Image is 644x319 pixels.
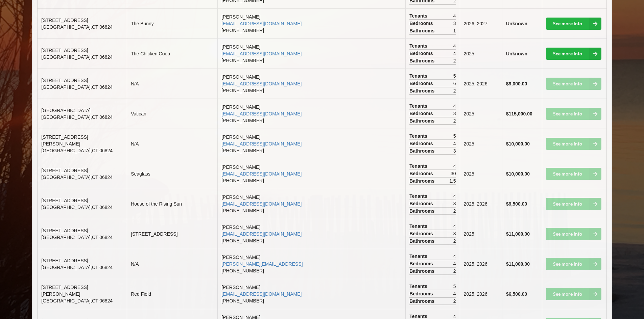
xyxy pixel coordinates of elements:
span: 1 [453,27,456,34]
td: Red Field [127,279,217,309]
span: Bedrooms [409,230,434,237]
b: $9,000.00 [506,81,527,86]
span: [GEOGRAPHIC_DATA] , CT 06824 [41,24,113,30]
span: [STREET_ADDRESS] [41,78,88,83]
a: [EMAIL_ADDRESS][DOMAIN_NAME] [221,231,302,237]
span: Bedrooms [409,200,434,207]
a: [EMAIL_ADDRESS][DOMAIN_NAME] [221,21,302,26]
span: Tenants [409,253,429,260]
span: [STREET_ADDRESS][PERSON_NAME] [41,285,88,297]
a: [EMAIL_ADDRESS][DOMAIN_NAME] [221,141,302,147]
span: [STREET_ADDRESS] [41,228,88,233]
span: [GEOGRAPHIC_DATA] , CT 06824 [41,235,113,240]
span: Tenants [409,103,429,109]
td: [STREET_ADDRESS] [127,219,217,249]
td: 2025, 2026 [460,189,502,219]
b: Unknown [506,51,527,56]
span: 2 [453,87,456,94]
span: 4 [453,253,456,260]
span: 3 [453,110,456,117]
td: [PERSON_NAME] [PHONE_NUMBER] [217,189,405,219]
span: 30 [451,170,456,177]
span: 4 [453,193,456,200]
b: $9,500.00 [506,201,527,207]
td: Vatican [127,99,217,129]
td: 2025 [460,159,502,189]
span: 4 [453,140,456,147]
span: [STREET_ADDRESS] [41,168,88,173]
span: Bedrooms [409,20,434,27]
span: [GEOGRAPHIC_DATA] [41,108,91,113]
span: 4 [453,290,456,297]
td: N/A [127,249,217,279]
span: 2 [453,298,456,304]
a: [EMAIL_ADDRESS][DOMAIN_NAME] [221,291,302,297]
b: $115,000.00 [506,111,532,116]
span: Bathrooms [409,57,436,64]
span: 5 [453,283,456,290]
span: 2 [453,57,456,64]
span: Bedrooms [409,110,434,117]
b: $6,500.00 [506,291,527,297]
span: [GEOGRAPHIC_DATA] , CT 06824 [41,84,113,90]
td: N/A [127,69,217,99]
span: 3 [453,20,456,27]
span: Tenants [409,133,429,139]
span: [STREET_ADDRESS] [41,48,88,53]
a: [EMAIL_ADDRESS][DOMAIN_NAME] [221,171,302,177]
td: [PERSON_NAME] [PHONE_NUMBER] [217,219,405,249]
span: Tenants [409,73,429,79]
span: Bathrooms [409,148,436,154]
span: [GEOGRAPHIC_DATA] , CT 06824 [41,175,113,180]
span: 4 [453,260,456,267]
span: 3 [453,200,456,207]
b: $11,000.00 [506,261,530,267]
a: [EMAIL_ADDRESS][DOMAIN_NAME] [221,81,302,86]
td: Seaglass [127,159,217,189]
td: House of the Rising Sun [127,189,217,219]
span: [STREET_ADDRESS][PERSON_NAME] [41,134,88,147]
span: Bedrooms [409,290,434,297]
a: See more info [546,18,601,30]
span: 2 [453,238,456,244]
b: $10,000.00 [506,141,530,147]
span: 1.5 [449,178,456,184]
span: 6 [453,80,456,87]
span: Bathrooms [409,268,436,274]
a: See more info [546,48,601,60]
span: Bedrooms [409,80,434,87]
span: 4 [453,163,456,169]
span: [STREET_ADDRESS] [41,258,88,263]
span: 3 [453,148,456,154]
span: Tenants [409,193,429,200]
td: N/A [127,129,217,159]
span: 5 [453,133,456,139]
span: 4 [453,223,456,230]
td: [PERSON_NAME] [PHONE_NUMBER] [217,279,405,309]
span: Tenants [409,283,429,290]
a: [EMAIL_ADDRESS][DOMAIN_NAME] [221,201,302,207]
td: 2025 [460,38,502,69]
span: Bedrooms [409,50,434,57]
span: Bedrooms [409,170,434,177]
span: Bathrooms [409,178,436,184]
span: Bedrooms [409,140,434,147]
span: 2 [453,208,456,214]
td: 2025 [460,99,502,129]
span: 4 [453,43,456,49]
td: [PERSON_NAME] [PHONE_NUMBER] [217,38,405,69]
td: [PERSON_NAME] [PHONE_NUMBER] [217,69,405,99]
span: [GEOGRAPHIC_DATA] , CT 06824 [41,205,113,210]
span: Bathrooms [409,298,436,304]
span: [STREET_ADDRESS] [41,198,88,203]
td: [PERSON_NAME] [PHONE_NUMBER] [217,249,405,279]
b: $11,000.00 [506,231,530,237]
span: Tenants [409,163,429,169]
td: 2025, 2026 [460,279,502,309]
span: Tenants [409,43,429,49]
span: 4 [453,50,456,57]
span: 2 [453,268,456,274]
span: Bathrooms [409,238,436,244]
span: Bathrooms [409,117,436,124]
td: The Bunny [127,8,217,38]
